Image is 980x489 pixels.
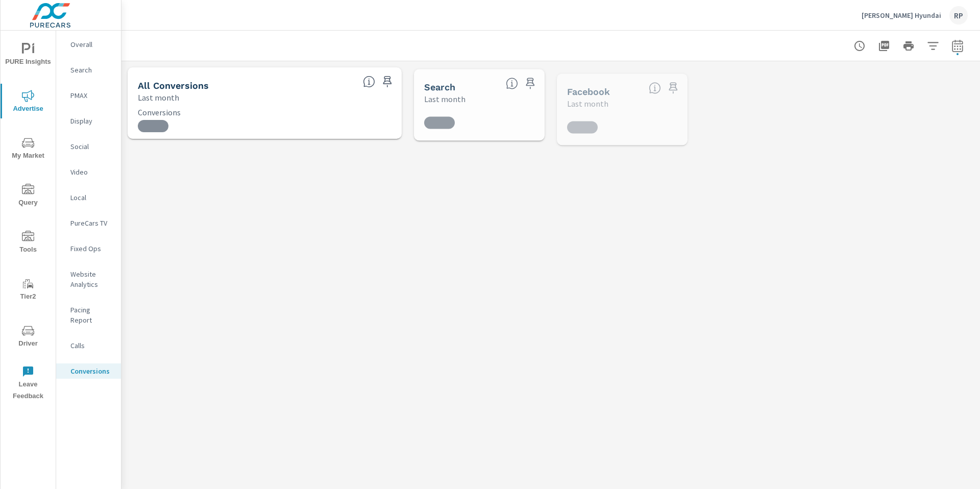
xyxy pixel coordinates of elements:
button: Select Date Range [947,36,968,56]
p: Conversions [70,366,113,376]
div: Fixed Ops [56,241,121,256]
p: Pacing Report [70,305,113,325]
div: RP [949,6,968,25]
span: PURE Insights [4,43,53,68]
div: Display [56,113,121,129]
p: Last month [567,97,608,110]
h5: All Conversions [138,80,209,91]
div: Conversions [56,363,121,379]
div: Video [56,164,121,180]
button: "Export Report to PDF" [874,36,894,56]
p: Website Analytics [70,269,113,289]
p: Overall [70,39,113,50]
span: Save this to your personalized report [379,74,396,90]
div: Local [56,190,121,205]
h5: Facebook [567,86,610,97]
div: Overall [56,37,121,52]
div: Pacing Report [56,302,121,328]
span: All conversions reported from Facebook with duplicates filtered out [649,82,661,94]
span: Advertise [4,90,53,115]
div: nav menu [1,31,56,406]
span: My Market [4,137,53,162]
div: Search [56,62,121,78]
div: PureCars TV [56,215,121,231]
span: Tools [4,231,53,256]
p: Last month [138,91,179,104]
p: Conversions [138,107,391,117]
div: Calls [56,338,121,353]
span: Save this to your personalized report [522,75,538,91]
p: Fixed Ops [70,243,113,254]
p: Local [70,192,113,203]
div: Website Analytics [56,266,121,292]
span: Tier2 [4,278,53,303]
p: Video [70,167,113,177]
span: Save this to your personalized report [665,80,681,96]
span: All Conversions include Actions, Leads and Unmapped Conversions [363,76,375,88]
button: Apply Filters [923,36,943,56]
div: Social [56,139,121,154]
p: PMAX [70,90,113,101]
span: Query [4,184,53,209]
p: Calls [70,340,113,351]
p: PureCars TV [70,218,113,228]
p: Last month [424,93,465,105]
button: Print Report [898,36,919,56]
h5: Search [424,82,455,92]
span: Driver [4,325,53,350]
p: [PERSON_NAME] Hyundai [862,11,941,20]
div: PMAX [56,88,121,103]
p: Social [70,141,113,152]
p: Display [70,116,113,126]
span: Search Conversions include Actions, Leads and Unmapped Conversions. [506,77,518,89]
p: Search [70,65,113,75]
span: Leave Feedback [4,365,53,402]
